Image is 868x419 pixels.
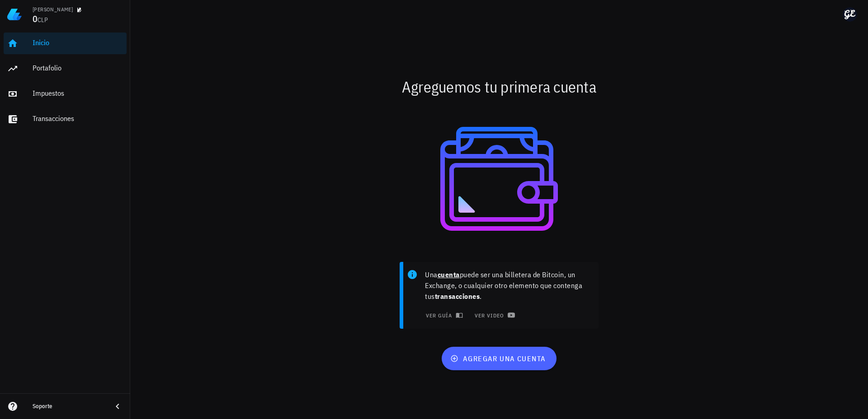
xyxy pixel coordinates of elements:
span: ver guía [425,312,461,319]
div: Agreguemos tu primera cuenta [231,72,767,101]
b: transacciones [435,292,480,301]
a: Inicio [4,33,127,54]
div: [PERSON_NAME] [33,6,73,13]
a: ver video [468,309,519,321]
a: Impuestos [4,83,127,105]
span: agregar una cuenta [452,354,546,363]
div: Soporte [33,403,105,410]
button: agregar una cuenta [442,347,556,370]
span: 0 [33,13,38,25]
a: Portafolio [4,58,127,79]
img: LedgiFi [7,7,22,22]
span: CLP [38,16,48,24]
span: ver video [474,312,513,319]
div: Portafolio [33,64,123,72]
a: Transacciones [4,108,127,130]
button: ver guía [420,309,467,321]
b: cuenta [438,270,460,279]
p: Una puede ser una billetera de Bitcoin, un Exchange, o cualquier otro elemento que contenga tus . [425,269,591,302]
div: Impuestos [33,89,123,98]
div: avatar [843,7,857,22]
div: Inicio [33,38,123,47]
div: Transacciones [33,114,123,123]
